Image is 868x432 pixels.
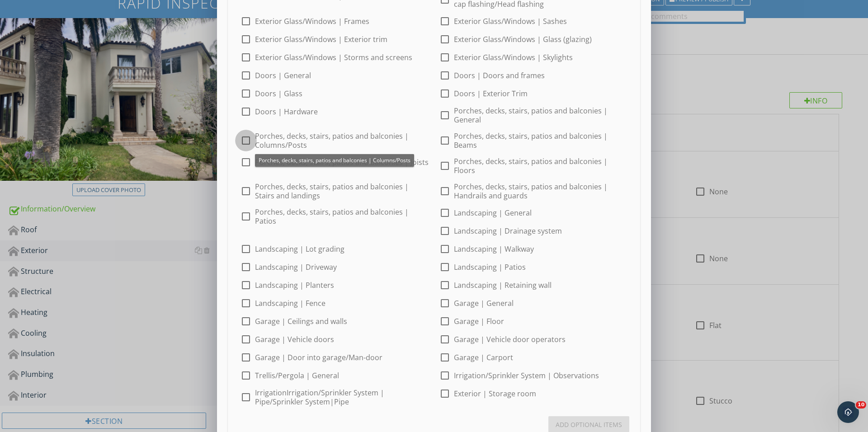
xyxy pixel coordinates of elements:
iframe: Intercom live chat [837,401,859,423]
label: Landscaping | Patios [454,263,526,272]
label: Porches, decks, stairs, patios and balconies | Joists [255,158,429,167]
label: Exterior Glass/Windows | Exterior trim [255,35,387,44]
label: Irrigation/Sprinkler System | Observations [454,371,599,380]
label: Landscaping | Walkway [454,244,534,254]
label: Garage | Ceilings and walls [255,317,347,326]
label: Landscaping | Retaining wall [454,281,552,290]
label: Landscaping | General [454,208,532,217]
label: Porches, decks, stairs, patios and balconies | Beams [454,131,627,150]
label: Garage | General [454,299,514,308]
label: Doors | Glass [255,89,302,98]
label: Porches, decks, stairs, patios and balconies | Columns/Posts [255,131,429,150]
label: Exterior Glass/Windows | Sashes [454,17,567,26]
label: Porches, decks, stairs, patios and balconies | Stairs and landings [255,182,429,200]
label: Garage | Floor [454,317,504,326]
span: 10 [856,401,866,409]
label: Porches, decks, stairs, patios and balconies | Floors [454,157,627,175]
label: Doors | Hardware [255,107,318,116]
label: Doors | Exterior Trim [454,89,528,98]
label: Landscaping | Planters [255,281,334,290]
label: Landscaping | Driveway [255,263,337,272]
label: Landscaping | Lot grading [255,244,344,254]
label: Exterior Glass/Windows | Skylights [454,53,573,62]
label: Porches, decks, stairs, patios and balconies | Handrails and guards [454,182,627,200]
label: Exterior Glass/Windows | Storms and screens [255,53,412,62]
label: Exterior Glass/Windows | Glass (glazing) [454,35,592,44]
label: Exterior Glass/Windows | Frames [255,17,369,26]
label: Landscaping | Drainage system [454,226,562,235]
label: Porches, decks, stairs, patios and balconies | Patios [255,207,429,225]
label: Doors | Doors and frames [454,71,545,80]
label: Doors | General [255,71,311,80]
label: Garage | Vehicle doors [255,335,334,344]
label: Exterior | Storage room [454,389,536,398]
label: IrrigationIrrigation/Sprinkler System | Pipe/Sprinkler System|Pipe [255,388,429,406]
label: Trellis/Pergola | General [255,371,339,380]
label: Garage | Vehicle door operators [454,335,566,344]
label: Porches, decks, stairs, patios and balconies | General [454,106,627,124]
label: Garage | Carport [454,353,513,362]
span: Porches, decks, stairs, patios and balconies | Columns/Posts [259,156,410,164]
label: Garage | Door into garage/Man-door [255,353,382,362]
label: Landscaping | Fence [255,299,325,308]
